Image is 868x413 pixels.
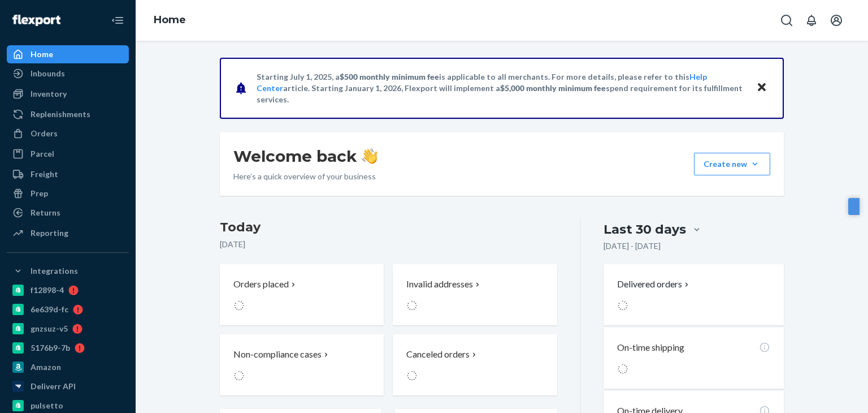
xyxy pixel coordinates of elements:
button: Close [754,80,769,96]
div: Returns [31,207,60,218]
div: Inventory [31,88,67,100]
a: Home [154,14,186,26]
p: Non-compliance cases [233,348,322,361]
button: Open Search Box [775,9,798,32]
a: Inbounds [7,64,129,83]
a: Orders [7,124,129,143]
button: Canceled orders [393,334,557,395]
button: Open notifications [800,9,823,32]
button: Close Navigation [106,9,129,32]
div: Replenishments [31,109,90,120]
ol: breadcrumbs [145,4,195,37]
div: Home [31,49,53,60]
div: 6e639d-fc [31,304,68,315]
div: Amazon [31,362,61,373]
button: Non-compliance cases [220,334,384,395]
a: Deliverr API [7,377,129,395]
a: Prep [7,184,129,203]
div: Freight [31,169,58,180]
div: Last 30 days [604,221,686,238]
button: Orders placed [220,264,384,325]
a: Reporting [7,224,129,242]
button: Invalid addresses [393,264,557,325]
a: Home [7,45,129,63]
a: gnzsuz-v5 [7,320,129,338]
a: f12898-4 [7,281,129,299]
div: 5176b9-7b [31,342,70,354]
p: Invalid addresses [406,278,473,291]
img: hand-wave emoji [362,148,377,164]
p: Starting July 1, 2025, a is applicable to all merchants. For more details, please refer to this a... [257,71,745,105]
button: Create new [694,153,770,175]
a: Freight [7,165,129,183]
a: Replenishments [7,105,129,123]
div: pulsetto [31,400,63,411]
div: f12898-4 [31,285,64,296]
a: Parcel [7,145,129,163]
p: Orders placed [233,278,289,291]
div: Prep [31,188,48,199]
button: Integrations [7,262,129,280]
a: 5176b9-7b [7,339,129,357]
p: Canceled orders [406,348,470,361]
div: Integrations [31,265,78,277]
span: $5,000 monthly minimum fee [500,83,606,93]
a: Returns [7,204,129,222]
div: Inbounds [31,68,65,79]
div: gnzsuz-v5 [31,323,68,334]
p: [DATE] - [DATE] [604,240,661,252]
span: $500 monthly minimum fee [340,72,439,81]
p: [DATE] [220,239,557,250]
p: Here’s a quick overview of your business [233,171,377,182]
h1: Welcome back [233,146,377,166]
div: Reporting [31,227,68,239]
img: Flexport logo [12,15,60,26]
h3: Today [220,218,557,236]
a: 6e639d-fc [7,300,129,319]
p: On-time shipping [617,341,684,354]
div: Orders [31,128,58,139]
button: Open account menu [825,9,848,32]
a: Inventory [7,85,129,103]
button: Delivered orders [617,278,691,291]
div: Deliverr API [31,381,76,392]
div: Parcel [31,148,54,160]
a: Amazon [7,358,129,376]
